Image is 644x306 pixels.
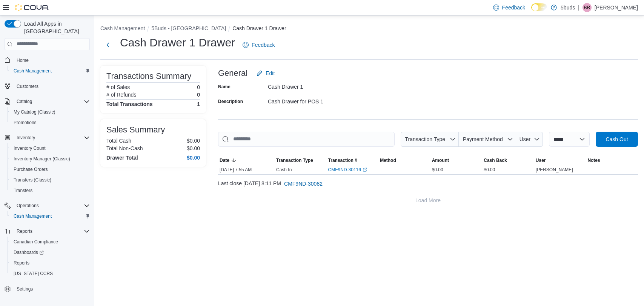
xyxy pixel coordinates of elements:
[11,118,40,127] a: Promotions
[17,98,32,105] span: Catalog
[363,168,367,172] svg: External link
[578,3,579,12] p: |
[100,37,115,52] button: Next
[17,83,38,89] span: Customers
[14,284,90,294] span: Settings
[11,144,49,153] a: Inventory Count
[328,167,367,173] a: CMF9ND-30116External link
[14,260,29,266] span: Reports
[596,132,638,147] button: Cash Out
[218,165,275,174] div: [DATE] 7:55 AM
[218,176,638,191] div: Last close [DATE] 8:11 PM
[106,125,165,134] h3: Sales Summary
[14,55,90,65] span: Home
[502,4,525,11] span: Feedback
[14,271,53,277] span: [US_STATE] CCRS
[584,3,590,12] span: BR
[11,258,32,268] a: Reports
[11,66,90,75] span: Cash Management
[11,186,35,195] a: Transfers
[8,247,93,258] a: Dashboards
[268,95,369,105] div: Cash Drawer for POS 1
[8,164,93,175] button: Purchase Orders
[252,41,275,49] span: Feedback
[120,35,235,50] h1: Cash Drawer 1 Drawer
[8,107,93,117] button: My Catalog (Classic)
[14,56,32,65] a: Home
[197,84,200,90] p: 0
[106,155,138,161] h4: Drawer Total
[284,180,323,188] span: CMF9ND-30082
[17,228,32,234] span: Reports
[187,138,200,144] p: $0.00
[254,66,278,81] button: Edit
[459,132,516,147] button: Payment Method
[15,4,49,11] img: Cova
[218,156,275,165] button: Date
[11,175,54,185] a: Transfers (Classic)
[106,145,143,151] h6: Total Non-Cash
[100,25,638,34] nav: An example of EuiBreadcrumbs
[11,108,58,117] a: My Catalog (Classic)
[534,156,586,165] button: User
[232,25,286,31] button: Cash Drawer 1 Drawer
[220,157,229,163] span: Date
[2,200,93,211] button: Operations
[11,108,90,117] span: My Catalog (Classic)
[14,97,35,106] button: Catalog
[606,135,628,143] span: Cash Out
[14,82,41,91] a: Customers
[11,258,90,268] span: Reports
[14,156,70,162] span: Inventory Manager (Classic)
[2,55,93,66] button: Home
[328,157,357,163] span: Transaction #
[276,167,292,173] p: Cash In
[432,157,449,163] span: Amount
[14,213,52,219] span: Cash Management
[266,69,275,77] span: Edit
[11,212,90,221] span: Cash Management
[14,133,90,142] span: Inventory
[281,176,326,191] button: CMF9ND-30082
[11,154,73,163] a: Inventory Manager (Classic)
[106,138,131,144] h6: Total Cash
[240,37,278,52] a: Feedback
[561,3,575,12] p: 5buds
[14,68,52,74] span: Cash Management
[2,96,93,107] button: Catalog
[8,66,93,76] button: Cash Management
[106,84,130,90] h6: # of Sales
[275,156,327,165] button: Transaction Type
[405,136,445,142] span: Transaction Type
[218,132,395,147] input: This is a search bar. As you type, the results lower in the page will automatically filter.
[8,237,93,247] button: Canadian Compliance
[187,155,200,161] h4: $0.00
[268,81,369,90] div: Cash Drawer 1
[11,154,90,163] span: Inventory Manager (Classic)
[14,177,51,183] span: Transfers (Classic)
[8,268,93,279] button: [US_STATE] CCRS
[8,258,93,268] button: Reports
[432,167,443,173] span: $0.00
[218,84,231,90] label: Name
[8,143,93,154] button: Inventory Count
[17,203,39,209] span: Operations
[531,3,547,11] input: Dark Mode
[8,154,93,164] button: Inventory Manager (Classic)
[380,157,396,163] span: Method
[100,25,145,31] button: Cash Management
[197,101,200,107] h4: 1
[218,69,247,78] h3: General
[187,145,200,151] p: $0.00
[430,156,483,165] button: Amount
[8,175,93,185] button: Transfers (Classic)
[482,156,534,165] button: Cash Back
[2,283,93,294] button: Settings
[14,201,42,210] button: Operations
[151,25,226,31] button: 5Buds - [GEOGRAPHIC_DATA]
[14,201,90,210] span: Operations
[14,166,48,172] span: Purchase Orders
[2,81,93,92] button: Customers
[17,135,35,141] span: Inventory
[401,132,459,147] button: Transaction Type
